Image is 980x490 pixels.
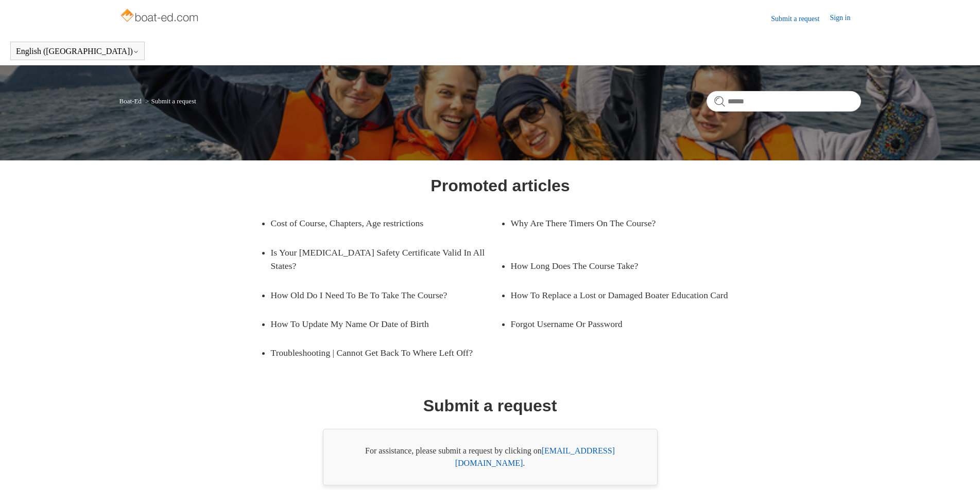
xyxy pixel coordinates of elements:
[271,310,485,338] a: How To Update My Name Or Date of Birth
[119,6,201,27] img: Boat-Ed Help Center home page
[323,429,658,485] div: For assistance, please submit a request by clicking on .
[511,209,725,238] a: Why Are There Timers On The Course?
[271,281,485,310] a: How Old Do I Need To Be To Take The Course?
[143,97,196,105] li: Submit a request
[511,251,725,280] a: How Long Does The Course Take?
[16,47,139,56] button: English ([GEOGRAPHIC_DATA])
[431,173,570,198] h1: Promoted articles
[271,209,485,238] a: Cost of Course, Chapters, Age restrictions
[423,393,557,418] h1: Submit a request
[830,12,861,25] a: Sign in
[771,13,830,24] a: Submit a request
[271,338,501,367] a: Troubleshooting | Cannot Get Back To Where Left Off?
[511,281,741,310] a: How To Replace a Lost or Damaged Boater Education Card
[271,238,501,281] a: Is Your [MEDICAL_DATA] Safety Certificate Valid In All States?
[119,97,142,105] a: Boat-Ed
[511,310,725,338] a: Forgot Username Or Password
[119,97,144,105] li: Boat-Ed
[707,91,861,112] input: Search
